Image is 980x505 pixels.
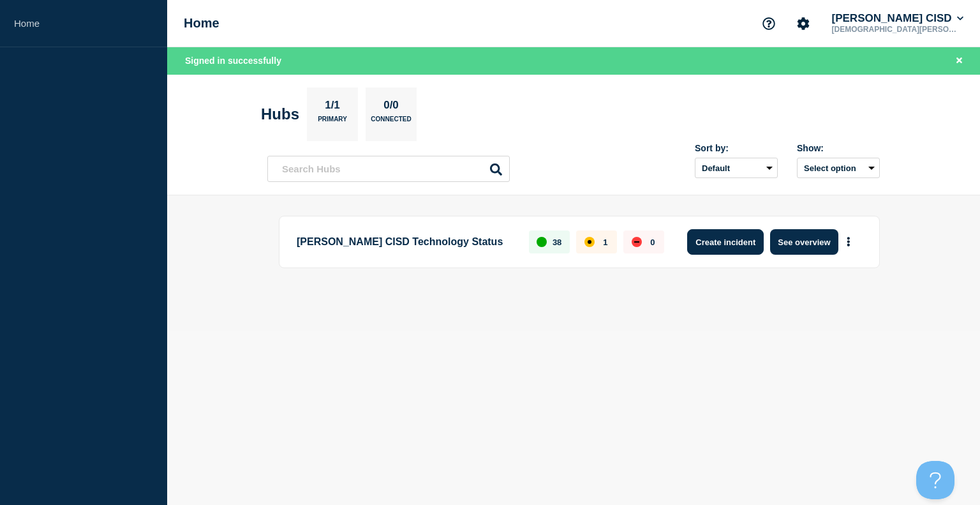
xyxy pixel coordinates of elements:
button: Support [755,10,782,37]
p: [DEMOGRAPHIC_DATA][PERSON_NAME] [829,25,962,34]
select: Sort by [695,158,778,178]
button: Account settings [790,10,817,37]
button: Create incident [687,229,764,255]
div: down [632,237,642,247]
p: 0/0 [379,99,404,116]
button: See overview [770,229,838,255]
p: [PERSON_NAME] CISD Technology Status [297,229,514,255]
button: [PERSON_NAME] CISD [829,12,966,25]
p: Connected [371,116,411,129]
button: Close banner [951,54,967,68]
input: Search Hubs [267,156,510,182]
button: More actions [840,230,857,254]
div: affected [584,237,595,247]
div: up [537,237,547,247]
div: Show: [797,143,880,153]
span: Signed in successfully [185,56,281,66]
p: 38 [553,237,561,247]
h1: Home [184,16,219,31]
iframe: Help Scout Beacon - Open [916,461,954,499]
p: 1 [603,237,607,247]
h2: Hubs [261,105,299,123]
button: Select option [797,158,880,178]
p: Primary [318,116,347,129]
p: 1/1 [320,99,345,116]
div: Sort by: [695,143,778,153]
p: 0 [650,237,655,247]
